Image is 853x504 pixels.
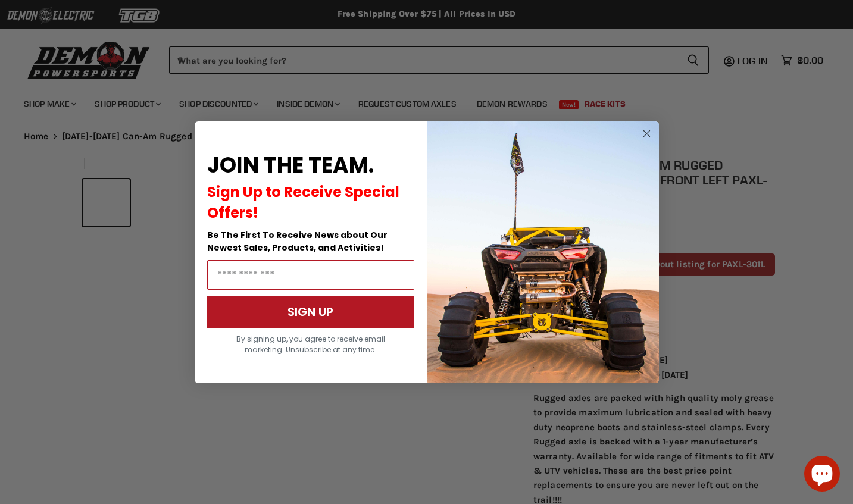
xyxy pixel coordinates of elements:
button: Close dialog [639,126,654,141]
img: a9095488-b6e7-41ba-879d-588abfab540b.jpeg [427,121,659,383]
input: Email Address [207,260,414,290]
span: Sign Up to Receive Special Offers! [207,182,399,223]
span: By signing up, you agree to receive email marketing. Unsubscribe at any time. [236,334,385,355]
inbox-online-store-chat: Shopify online store chat [801,456,843,494]
button: SIGN UP [207,296,414,328]
span: JOIN THE TEAM. [207,150,374,180]
span: Be The First To Receive News about Our Newest Sales, Products, and Activities! [207,229,388,253]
